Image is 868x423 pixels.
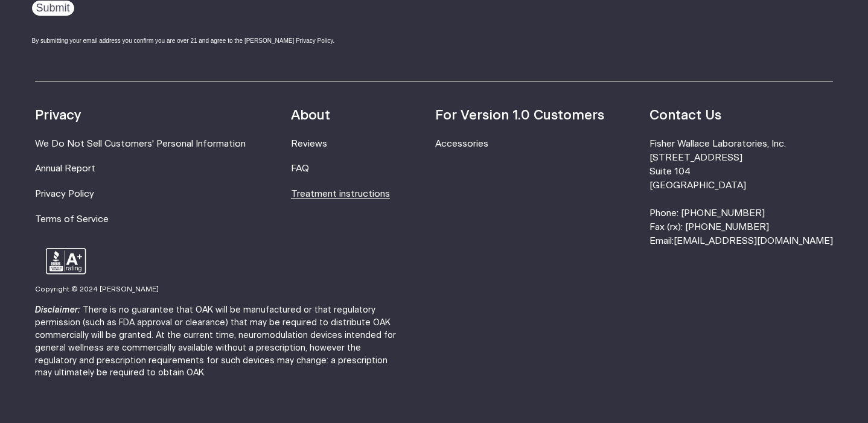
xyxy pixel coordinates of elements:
[291,189,390,199] a: Treatment instructions
[291,164,309,173] a: FAQ
[32,36,373,45] div: By submitting your email address you confirm you are over 21 and agree to the [PERSON_NAME] Priva...
[674,237,833,246] a: [EMAIL_ADDRESS][DOMAIN_NAME]
[35,306,80,314] strong: Disclaimer:
[35,109,81,122] strong: Privacy
[35,215,109,224] a: Terms of Service
[291,109,330,122] strong: About
[649,109,721,122] strong: Contact Us
[35,286,159,293] small: Copyright © 2024 [PERSON_NAME]
[291,139,327,148] a: Reviews
[32,1,74,16] input: Submit
[35,164,95,173] a: Annual Report
[649,137,833,249] li: Fisher Wallace Laboratories, Inc. [STREET_ADDRESS] Suite 104 [GEOGRAPHIC_DATA] Phone: [PHONE_NUMB...
[35,304,404,380] p: There is no guarantee that OAK will be manufactured or that regulatory permission (such as FDA ap...
[435,109,604,122] strong: For Version 1.0 Customers
[35,189,94,199] a: Privacy Policy
[35,139,246,148] a: We Do Not Sell Customers' Personal Information
[435,139,488,148] a: Accessories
